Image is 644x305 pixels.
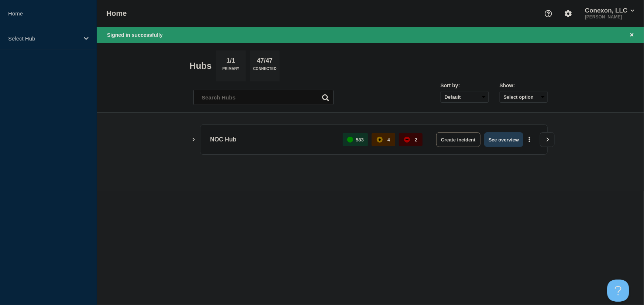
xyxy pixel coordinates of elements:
p: 2 [415,137,417,143]
p: 4 [388,137,390,143]
select: Sort by [441,91,489,103]
div: affected [377,137,383,143]
p: NOC Hub [210,132,335,147]
p: Primary [223,67,240,74]
div: down [404,137,410,143]
button: Create incident [436,132,481,147]
p: 1/1 [224,57,238,67]
span: Signed in successfully [107,32,163,38]
h1: Home [106,9,127,18]
div: Sort by: [441,83,489,88]
p: [PERSON_NAME] [583,14,636,20]
button: Support [541,6,556,21]
button: View [540,132,555,147]
p: Connected [253,67,276,74]
h2: Hubs [190,61,212,71]
button: See overview [484,132,523,147]
input: Search Hubs [193,90,334,105]
p: 47/47 [254,57,276,67]
button: Show Connected Hubs [192,137,196,143]
button: Account settings [561,6,576,21]
div: up [347,137,353,143]
button: Conexon, LLC [583,7,636,14]
button: Select option [500,91,548,103]
p: 583 [356,137,364,143]
div: Show: [500,83,548,88]
p: Select Hub [8,35,79,42]
button: Close banner [627,31,637,39]
button: More actions [525,133,534,147]
iframe: Help Scout Beacon - Open [607,280,629,302]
